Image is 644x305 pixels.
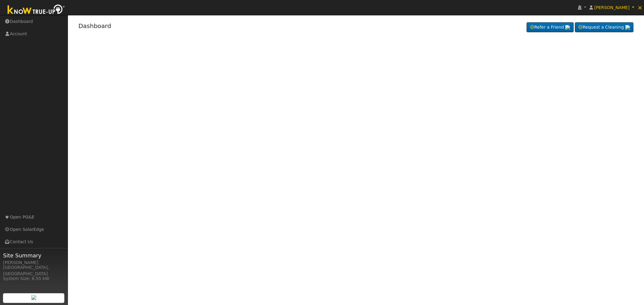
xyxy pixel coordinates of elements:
div: [GEOGRAPHIC_DATA], [GEOGRAPHIC_DATA] [3,264,65,277]
a: Request a Cleaning [575,22,633,33]
span: Site Summary [3,251,65,259]
a: Dashboard [78,22,111,30]
img: retrieve [565,25,570,30]
span: × [637,4,642,11]
img: Know True-Up [5,3,68,17]
img: retrieve [625,25,630,30]
div: System Size: 6.55 kW [3,275,65,282]
img: retrieve [31,295,36,300]
a: Refer a Friend [527,22,574,33]
div: [PERSON_NAME] [3,259,65,266]
span: [PERSON_NAME] [594,5,630,10]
